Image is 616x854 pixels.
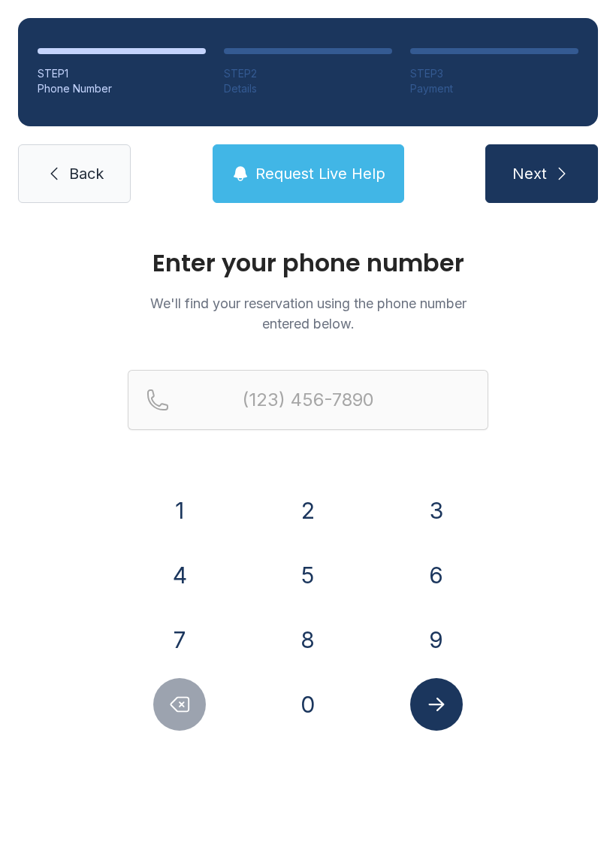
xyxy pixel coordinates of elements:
[38,66,206,81] div: STEP 1
[224,66,392,81] div: STEP 2
[224,81,392,96] div: Details
[38,81,206,96] div: Phone Number
[128,370,488,430] input: Reservation phone number
[282,678,334,731] button: 0
[410,484,463,537] button: 3
[153,484,206,537] button: 1
[282,549,334,601] button: 5
[128,293,488,334] p: We'll find your reservation using the phone number entered below.
[128,251,488,275] h1: Enter your phone number
[410,549,463,601] button: 6
[255,163,385,184] span: Request Live Help
[282,613,334,666] button: 8
[512,163,547,184] span: Next
[410,678,463,731] button: Submit lookup form
[282,484,334,537] button: 2
[410,81,578,96] div: Payment
[153,549,206,601] button: 4
[153,613,206,666] button: 7
[410,613,463,666] button: 9
[69,163,104,184] span: Back
[153,678,206,731] button: Delete number
[410,66,578,81] div: STEP 3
